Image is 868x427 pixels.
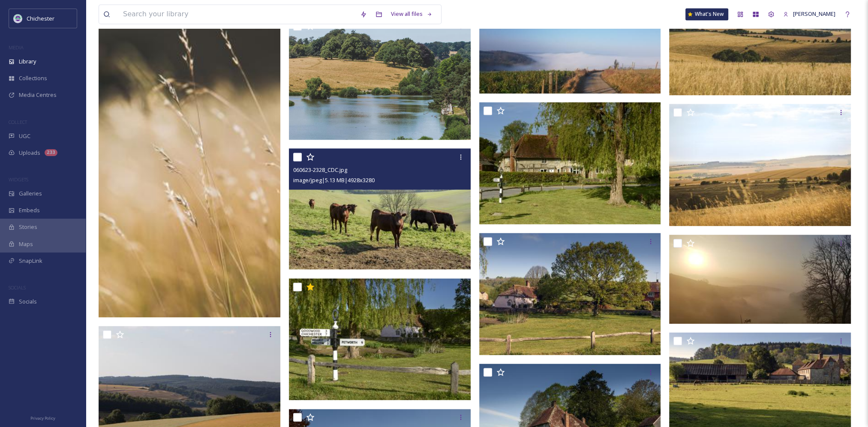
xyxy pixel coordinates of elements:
a: View all files [387,6,437,22]
span: Embeds [19,206,40,214]
div: 233 [45,149,57,156]
span: [PERSON_NAME] [793,10,835,18]
span: Uploads [19,149,40,157]
img: Logo_of_Chichester_District_Council.png [14,14,22,23]
span: Privacy Policy [30,415,55,421]
span: Stories [19,223,37,231]
span: Socials [19,298,37,306]
img: 060623-2320_CDC.jpg [479,233,663,355]
span: Chichester [27,15,54,22]
a: [PERSON_NAME] [779,6,840,22]
span: SnapLink [19,257,42,265]
span: Library [19,57,36,66]
img: 060623-2315_CDC.jpg [289,278,472,400]
span: WIDGETS [9,176,28,183]
span: UGC [19,132,30,140]
span: Galleries [19,189,42,198]
span: Maps [19,240,33,248]
img: ChristopherLanaway_CDC_Petworth_000.JPG [289,18,472,140]
img: 060623-2328_CDC.jpg [289,148,471,269]
img: Upwaltham.jpg [669,235,853,324]
span: Media Centres [19,91,57,99]
img: Overlooking Cocking.jpg [479,5,661,93]
input: Search your library [119,5,356,24]
img: 060623-2317_CDC.jpg [479,102,663,224]
img: ChristopherLanaway_CDC_SouthDowns_016.JPG [669,103,853,226]
span: image/jpeg | 5.13 MB | 4928 x 3280 [293,176,375,184]
a: Privacy Policy [30,412,55,423]
span: 060623-2328_CDC.jpg [293,166,347,174]
span: SOCIALS [9,284,26,291]
span: MEDIA [9,44,24,51]
span: COLLECT [9,119,27,125]
span: Collections [19,74,47,82]
a: What's New [685,8,728,20]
